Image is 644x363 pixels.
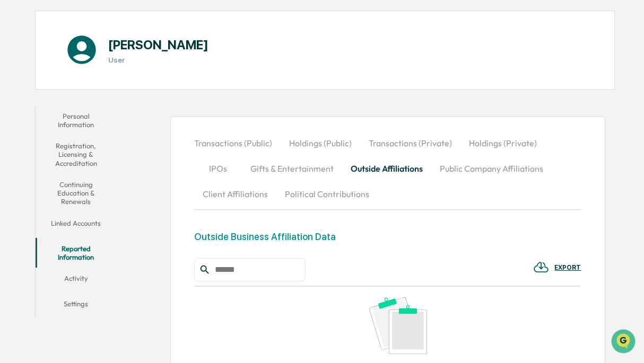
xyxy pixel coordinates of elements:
button: Reported Information [36,238,116,268]
span: Attestations [88,134,132,144]
div: Outside Business Affiliation Data [194,231,336,242]
button: Linked Accounts [36,213,116,238]
button: Personal Information [36,105,116,136]
button: Settings [36,293,116,318]
h1: [PERSON_NAME] [108,37,208,52]
span: Data Lookup [21,154,67,164]
a: 🔎Data Lookup [6,149,71,169]
img: EXPORT [533,259,549,275]
button: Political Contributions [276,181,378,207]
span: Pylon [106,180,128,188]
div: Start new chat [36,81,174,92]
button: IPOs [194,156,242,181]
div: EXPORT [554,264,581,271]
button: Public Company Affiliations [431,156,552,181]
button: Registration, Licensing & Accreditation [36,135,116,174]
a: Powered byPylon [75,179,128,188]
button: Transactions (Public) [194,130,281,156]
button: Holdings (Public) [281,130,360,156]
h3: User [108,56,208,64]
div: 🖐️ [11,135,19,143]
div: We're available if you need us! [36,92,134,100]
button: Holdings (Private) [460,130,545,156]
a: 🗄️Attestations [73,129,136,148]
div: secondary tabs example [194,130,581,207]
button: Continuing Education & Renewals [36,174,116,213]
button: Client Affiliations [194,181,276,207]
button: Gifts & Entertainment [242,156,342,181]
p: How can we help? [11,22,193,39]
iframe: Open customer support [610,328,639,357]
button: Outside Affiliations [342,156,431,181]
div: 🔎 [11,155,19,163]
img: No data [369,297,427,354]
a: 🖐️Preclearance [6,129,73,148]
span: Preclearance [21,134,68,144]
img: 1746055101610-c473b297-6a78-478c-a979-82029cc54cd1 [11,81,30,100]
div: 🗄️ [77,135,85,143]
button: Start new chat [180,84,193,97]
button: Transactions (Private) [360,130,460,156]
div: secondary tabs example [36,105,116,319]
button: Activity [36,268,116,293]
